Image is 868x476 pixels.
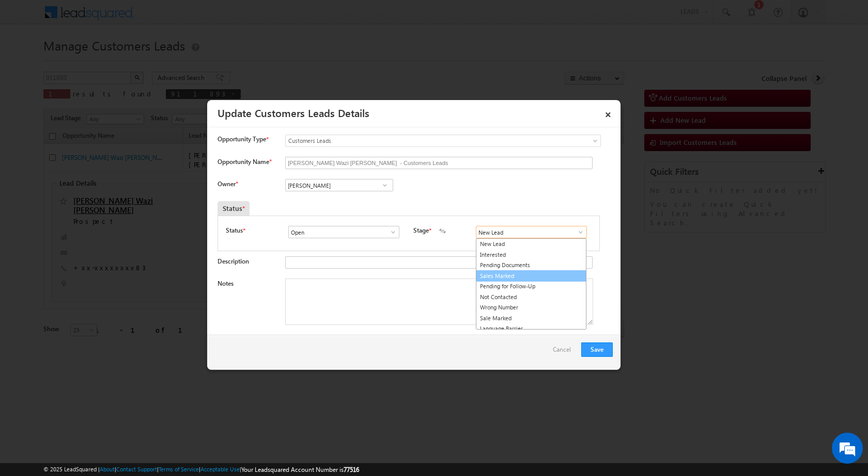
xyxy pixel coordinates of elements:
[218,280,234,287] label: Notes
[476,260,586,271] a: Pending Documents
[476,292,586,303] a: Not Contacted
[18,54,43,68] img: d_60004797649_company_0_60004797649
[476,281,586,292] a: Pending for Follow-Up
[285,135,601,147] a: Customers Leads
[218,135,266,144] span: Opportunity Type
[218,180,238,188] label: Owner
[241,466,359,473] span: Your Leadsquared Account Number is
[159,466,199,472] a: Terms of Service
[476,239,586,250] a: New Lead
[116,466,157,472] a: Contact Support
[285,179,393,191] input: Type to Search
[169,5,194,30] div: Minimize live chat window
[286,136,559,145] span: Customers Leads
[218,105,369,120] a: Update Customers Leads Details
[476,302,586,313] a: Wrong Number
[13,95,189,309] textarea: Type your message and click 'Submit'
[384,227,397,237] a: Show All Items
[571,227,584,237] a: Show All Items
[344,466,359,473] span: 77516
[476,270,586,282] a: Sales Marked
[553,342,576,362] a: Cancel
[413,226,429,235] label: Stage
[218,257,249,265] label: Description
[476,323,586,334] a: Language Barrier
[378,180,391,190] a: Show All Items
[476,250,586,260] a: Interested
[581,342,613,357] button: Save
[100,466,115,472] a: About
[218,158,271,166] label: Opportunity Name
[288,226,399,238] input: Type to Search
[43,465,359,474] span: © 2025 LeadSquared | | | | |
[476,226,587,238] input: Type to Search
[599,104,617,122] a: ×
[54,54,174,68] div: Leave a message
[476,313,586,324] a: Sale Marked
[226,226,243,235] label: Status
[151,318,188,332] em: Submit
[200,466,240,472] a: Acceptable Use
[218,201,250,216] div: Status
